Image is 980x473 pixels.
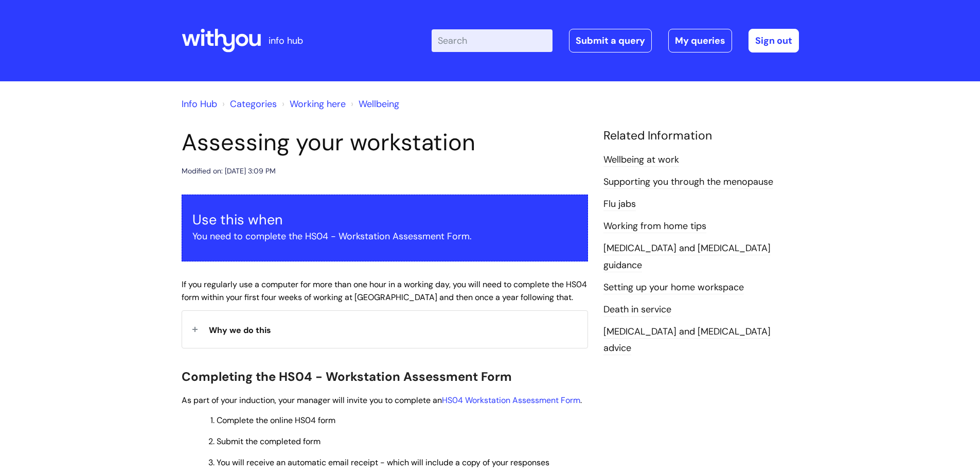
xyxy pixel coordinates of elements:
[192,228,577,244] p: You need to complete the HS04 - Workstation Assessment Form.
[217,415,335,426] span: Complete the online HS04 form
[603,129,799,143] h4: Related Information
[230,98,277,110] a: Categories
[603,325,771,355] a: [MEDICAL_DATA] and [MEDICAL_DATA] advice
[749,29,799,52] a: Sign out
[192,212,577,228] h3: Use this when
[220,96,277,112] li: Solution home
[668,29,732,52] a: My queries
[279,96,346,112] li: Working here
[603,281,744,294] a: Setting up your home workspace
[603,242,771,272] a: [MEDICAL_DATA] and [MEDICAL_DATA] guidance
[290,98,346,110] a: Working here
[569,29,652,52] a: Submit a query
[217,436,320,447] span: Submit the completed form
[442,395,580,406] a: HS04 Workstation Assessment Form
[209,325,271,336] span: Why we do this
[182,395,582,406] span: As part of your induction, your manager will invite you to complete an .
[603,153,679,167] a: Wellbeing at work
[432,29,553,52] input: Search
[182,165,276,178] div: Modified on: [DATE] 3:09 PM
[603,303,671,317] a: Death in service
[182,279,587,303] span: If you regularly use a computer for more than one hour in a working day, you will need to complet...
[348,96,399,112] li: Wellbeing
[269,32,303,49] p: info hub
[603,220,706,233] a: Working from home tips
[182,98,217,110] a: Info Hub
[359,98,399,110] a: Wellbeing
[182,369,512,384] span: Completing the HS04 - Workstation Assessment Form
[432,29,799,52] div: | -
[182,129,588,156] h1: Assessing your workstation
[217,457,549,468] span: You will receive an automatic email receipt - which will include a copy of your responses
[603,198,636,211] a: Flu jabs
[603,176,773,189] a: Supporting you through the menopause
